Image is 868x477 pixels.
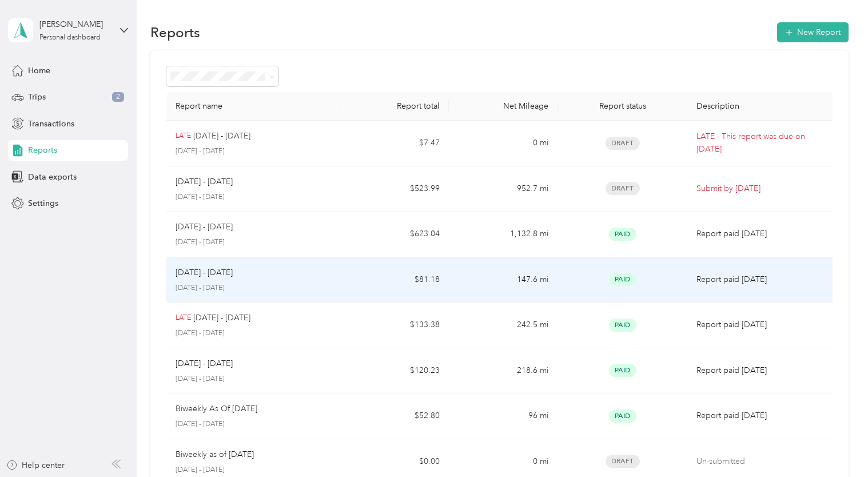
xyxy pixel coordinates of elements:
th: Report name [166,92,340,121]
td: 147.6 mi [449,257,558,303]
p: [DATE] - [DATE] [176,374,331,384]
th: Net Mileage [449,92,558,121]
span: Data exports [28,171,77,183]
span: Transactions [28,118,74,130]
td: $120.23 [340,348,449,394]
span: Home [28,65,50,77]
td: 242.5 mi [449,303,558,348]
span: Paid [609,319,636,332]
td: 218.6 mi [449,348,558,394]
div: [PERSON_NAME] [39,18,111,30]
span: Paid [609,273,636,286]
p: [DATE] - [DATE] [176,283,331,293]
span: Draft [606,455,640,468]
td: 96 mi [449,393,558,439]
span: Paid [609,364,636,377]
p: [DATE] - [DATE] [176,465,331,475]
span: Paid [609,228,636,241]
p: Report paid [DATE] [696,228,823,240]
p: [DATE] - [DATE] [176,176,233,188]
span: Reports [28,144,57,156]
p: [DATE] - [DATE] [176,237,331,248]
iframe: Everlance-gr Chat Button Frame [804,413,868,477]
h1: Reports [150,26,200,38]
td: 0 mi [449,121,558,166]
p: [DATE] - [DATE] [193,312,250,324]
span: Paid [609,410,636,423]
td: $523.99 [340,166,449,212]
p: LATE [176,131,191,141]
td: 952.7 mi [449,166,558,212]
td: $7.47 [340,121,449,166]
button: New Report [777,22,849,42]
span: Trips [28,91,46,103]
td: $52.80 [340,393,449,439]
p: LATE - This report was due on [DATE] [696,130,823,156]
div: Personal dashboard [39,34,101,41]
p: Biweekly As Of [DATE] [176,403,257,415]
div: Report status [567,101,679,111]
p: [DATE] - [DATE] [176,357,233,370]
p: [DATE] - [DATE] [193,130,250,142]
p: Report paid [DATE] [696,364,823,377]
span: Draft [606,182,640,195]
button: Help center [6,459,65,471]
p: [DATE] - [DATE] [176,192,331,202]
td: $133.38 [340,303,449,348]
p: [DATE] - [DATE] [176,267,233,279]
th: Report total [340,92,449,121]
p: [DATE] - [DATE] [176,328,331,339]
p: Report paid [DATE] [696,319,823,331]
span: Draft [606,137,640,150]
td: 1,132.8 mi [449,212,558,257]
p: [DATE] - [DATE] [176,221,233,233]
p: Submit by [DATE] [696,182,823,195]
p: Biweekly as of [DATE] [176,448,254,461]
p: Un-submitted [696,455,823,468]
p: Report paid [DATE] [696,273,823,286]
td: $81.18 [340,257,449,303]
th: Description [687,92,832,121]
p: Report paid [DATE] [696,410,823,422]
td: $623.04 [340,212,449,257]
p: LATE [176,313,191,323]
p: [DATE] - [DATE] [176,146,331,157]
span: Settings [28,197,58,209]
span: 2 [112,92,124,102]
p: [DATE] - [DATE] [176,419,331,430]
